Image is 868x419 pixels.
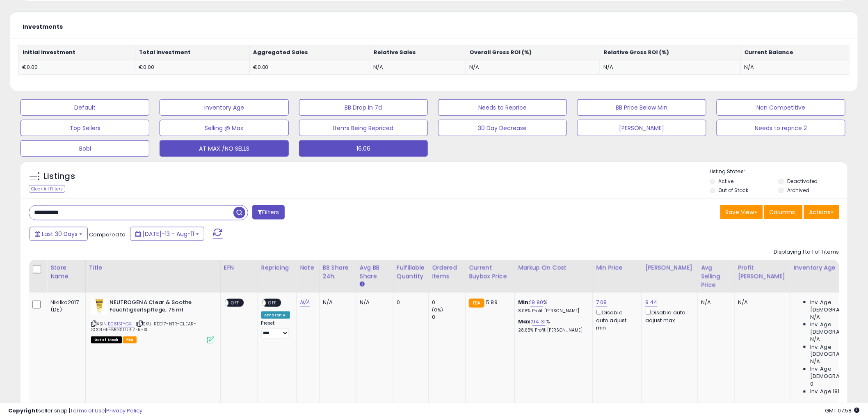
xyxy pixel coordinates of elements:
span: OFF [228,299,242,306]
img: 41xDFOtSBqL._SL40_.jpg [91,299,107,315]
span: Columns [770,208,795,216]
div: Fulfillable Quantity [397,263,425,281]
div: N/A [701,299,728,306]
div: 0 [397,299,422,306]
span: N/A [810,314,820,321]
div: 0 [432,314,465,321]
td: N/A [600,60,741,75]
div: Repricing [261,263,293,272]
h5: Listings [43,171,75,182]
span: [DATE]-13 - Aug-11 [142,230,194,238]
th: Aggregated Sales [249,45,370,60]
button: Actions [804,205,839,219]
h5: Investments [23,24,63,30]
span: Last 30 Days [42,230,78,238]
div: Min Price [596,263,638,272]
div: [PERSON_NAME] [645,263,694,272]
span: 5.89 [487,298,498,306]
div: Ordered Items [432,263,462,281]
a: Privacy Policy [106,407,142,414]
div: Store Name [50,263,82,281]
span: N/A [810,358,820,366]
small: FBA [469,299,484,308]
a: 7.08 [596,298,607,307]
button: 30 Day Decrease [438,120,567,136]
button: Selling @ Max [160,120,288,136]
div: Clear All Filters [29,185,65,193]
div: 0 [432,299,465,306]
p: Listing States: [710,168,847,176]
a: B081S1YGXH [108,321,135,327]
div: N/A [738,299,784,306]
div: Displaying 1 to 1 of 1 items [774,248,839,256]
td: N/A [370,60,466,75]
div: % [518,318,586,333]
div: N/A [323,299,350,306]
b: NEUTROGENA Clear & Soothe Feuchtigkeitspflege, 75 ml [110,299,209,316]
p: 28.65% Profit [PERSON_NAME] [518,327,586,333]
a: 19.90 [530,298,544,307]
button: Needs to reprice 2 [717,120,845,136]
label: Archived [787,187,809,194]
button: Items Being Repriced [299,120,428,136]
th: Relative Sales [370,45,466,60]
div: Amazon AI [261,311,290,319]
b: Min: [518,298,530,306]
button: BB Drop in 7d [299,99,428,116]
small: Avg BB Share. [360,281,365,288]
a: 94.31 [532,318,546,326]
button: BB Price Below Min [577,99,706,116]
th: Overall Gross ROI (%) [466,45,600,60]
button: Top Sellers [21,120,149,136]
b: Max: [518,318,532,325]
span: 2025-09-11 07:58 GMT [825,407,860,414]
div: Nikilko2017 (DE) [50,299,79,314]
div: Avg Selling Price [701,263,731,289]
td: €0.00 [19,60,135,75]
td: €0.00 [135,60,249,75]
strong: Copyright [8,407,38,414]
button: [PERSON_NAME] [577,120,706,136]
button: Needs to Reprice [438,99,567,116]
div: BB Share 24h. [323,263,353,281]
button: Default [21,99,149,116]
span: Compared to: [89,231,127,238]
div: N/A [360,299,387,306]
div: Profit [PERSON_NAME] [738,263,787,281]
button: Last 30 Days [30,227,88,241]
th: Total Investment [135,45,249,60]
span: All listings that are currently out of stock and unavailable for purchase on Amazon [91,337,122,343]
th: Relative Gross ROI (%) [600,45,741,60]
label: Active [719,178,734,185]
button: Save View [720,205,763,219]
button: 16.06 [299,140,428,157]
th: The percentage added to the cost of goods (COGS) that forms the calculator for Min & Max prices. [515,260,593,293]
button: [DATE]-13 - Aug-11 [130,227,204,241]
div: % [518,299,586,314]
button: Bobi [21,140,149,157]
span: N/A [810,336,820,343]
td: €0.00 [249,60,370,75]
td: N/A [741,60,850,75]
th: Initial Investment [19,45,135,60]
span: | SKU: RED17-NTR-CLEAR-SOOTHE-MOISTURIZER-X1 [91,321,196,333]
span: FBA [123,337,137,343]
div: Disable auto adjust min [596,308,635,332]
button: Filters [252,205,284,220]
td: N/A [466,60,600,75]
button: Inventory Age [160,99,288,116]
label: Out of Stock [719,187,749,194]
div: Preset: [261,321,290,339]
a: Terms of Use [70,407,105,414]
a: N/A [300,298,310,307]
th: Current Balance [741,45,850,60]
button: Columns [764,205,803,219]
div: seller snap | | [8,407,142,415]
button: Non Competitive [717,99,845,116]
div: Disable auto adjust max [645,308,691,324]
p: 8.06% Profit [PERSON_NAME] [518,308,586,314]
a: 9.44 [645,298,658,307]
div: Avg BB Share [360,263,390,281]
small: (0%) [432,307,443,313]
span: OFF [266,299,279,306]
